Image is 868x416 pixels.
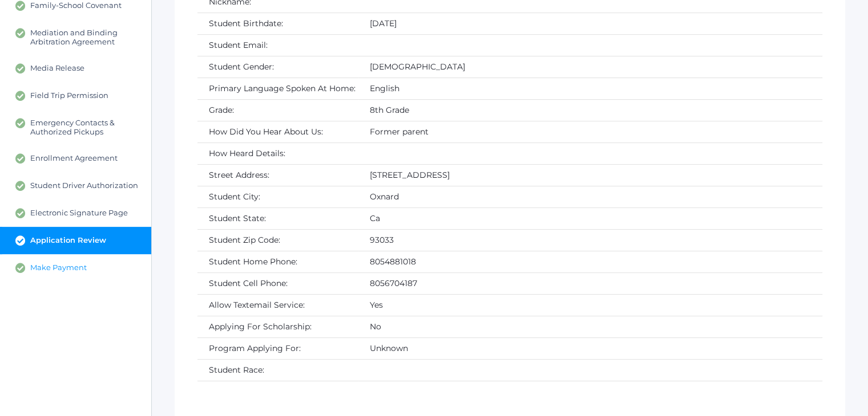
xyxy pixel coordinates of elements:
td: How Did You Hear About Us: [197,121,358,142]
span: Media Release [30,63,84,74]
td: Former parent [358,121,822,142]
td: English [358,78,822,99]
td: Student Race: [197,359,358,381]
td: Unknown [358,337,822,359]
td: Student Zip Code: [197,229,358,251]
td: [DEMOGRAPHIC_DATA] [358,56,822,78]
span: Family-School Covenant [30,1,122,11]
span: Student Driver Authorization [30,181,138,191]
td: Student Birthdate: [197,13,358,34]
span: Field Trip Permission [30,91,108,101]
td: [DATE] [358,13,822,34]
td: Student Home Phone: [197,251,358,272]
td: Student Email: [197,34,358,56]
td: Allow Textemail Service: [197,294,358,316]
td: Oxnard [358,186,822,207]
td: 8056704187 [358,272,822,294]
td: Applying For Scholarship: [197,316,358,337]
td: Street Address: [197,164,358,186]
td: Yes [358,294,822,316]
td: How Heard Details: [197,142,358,164]
td: [STREET_ADDRESS] [358,164,822,186]
td: Ca [358,207,822,229]
td: Grade: [197,99,358,121]
td: Program Applying For: [197,337,358,359]
span: Mediation and Binding Arbitration Agreement [30,28,140,46]
span: Application Review [30,235,106,246]
td: Student Gender: [197,56,358,78]
span: Enrollment Agreement [30,153,118,164]
td: 8054881018 [358,251,822,272]
td: Student State: [197,207,358,229]
td: Student Cell Phone: [197,272,358,294]
td: Primary Language Spoken At Home: [197,78,358,99]
span: Electronic Signature Page [30,208,128,218]
td: No [358,316,822,337]
span: Make Payment [30,263,87,273]
td: 8th Grade [358,99,822,121]
td: Student City: [197,186,358,207]
span: Emergency Contacts & Authorized Pickups [30,118,140,136]
td: 93033 [358,229,822,251]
